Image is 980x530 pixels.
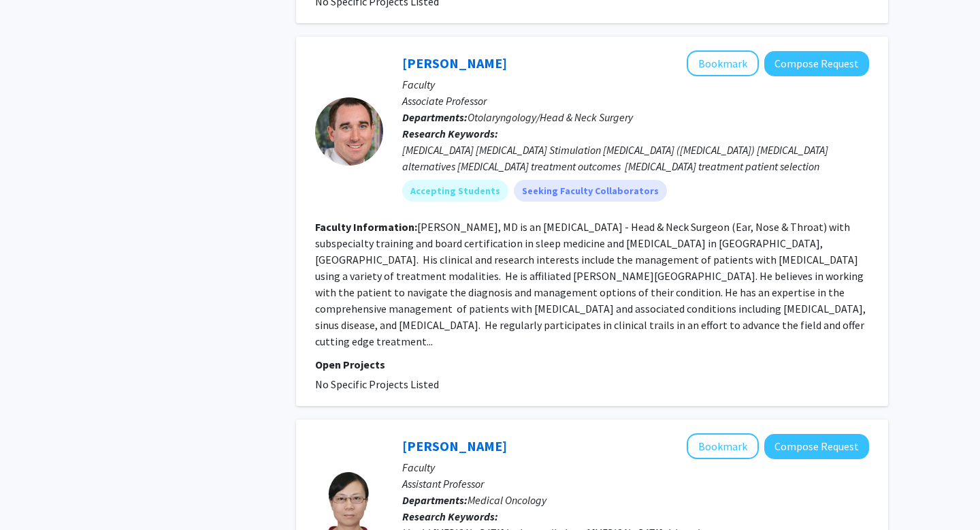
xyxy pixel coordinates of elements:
[402,127,498,140] b: Research Keywords:
[402,493,468,507] b: Departments:
[402,54,507,72] a: [PERSON_NAME]
[687,433,759,459] button: Add Chun Wang to Bookmarks
[402,459,869,476] p: Faculty
[315,220,417,234] b: Faculty Information:
[402,142,869,174] div: [MEDICAL_DATA] [MEDICAL_DATA] Stimulation [MEDICAL_DATA] ([MEDICAL_DATA]) [MEDICAL_DATA] alternat...
[315,356,869,373] p: Open Projects
[764,434,869,459] button: Compose Request to Chun Wang
[402,510,498,523] b: Research Keywords:
[315,220,866,348] fg-read-more: [PERSON_NAME], MD is an [MEDICAL_DATA] - Head & Neck Surgeon (Ear, Nose & Throat) with subspecial...
[468,110,633,124] span: Otolaryngology/Head & Neck Surgery
[402,476,869,492] p: Assistant Professor
[402,437,507,454] a: [PERSON_NAME]
[402,76,869,93] p: Faculty
[514,180,667,202] mat-chip: Seeking Faculty Collaborators
[10,469,58,520] iframe: Chat
[402,93,869,109] p: Associate Professor
[687,50,759,76] button: Add Colin Huntley to Bookmarks
[315,377,439,391] span: No Specific Projects Listed
[468,493,546,507] span: Medical Oncology
[402,110,468,124] b: Departments:
[402,180,508,202] mat-chip: Accepting Students
[764,51,869,76] button: Compose Request to Colin Huntley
